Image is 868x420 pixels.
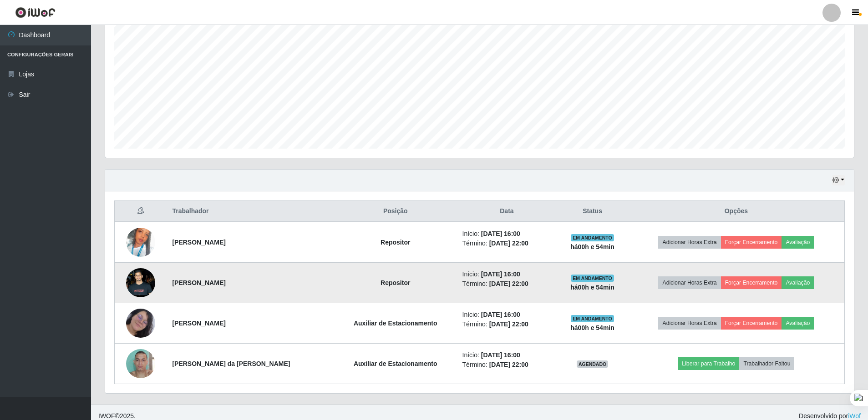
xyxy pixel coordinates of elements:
[172,320,225,327] strong: [PERSON_NAME]
[172,239,225,246] strong: [PERSON_NAME]
[381,239,410,246] strong: Repositor
[462,270,552,279] li: Início:
[571,315,614,322] span: EM ANDAMENTO
[782,317,814,330] button: Avaliação
[15,7,56,18] img: CoreUI Logo
[848,412,861,420] a: iWof
[678,357,739,370] button: Liberar para Trabalho
[462,229,552,239] li: Início:
[457,201,557,222] th: Data
[462,239,552,248] li: Término:
[658,236,721,249] button: Adicionar Horas Extra
[570,284,614,291] strong: há 00 h e 54 min
[570,243,614,250] strong: há 00 h e 54 min
[98,412,115,420] span: IWOF
[489,361,528,368] time: [DATE] 22:00
[172,360,290,367] strong: [PERSON_NAME] da [PERSON_NAME]
[721,236,782,249] button: Forçar Encerramento
[462,310,552,320] li: Início:
[658,276,721,289] button: Adicionar Horas Extra
[570,324,614,331] strong: há 00 h e 54 min
[557,201,628,222] th: Status
[462,279,552,289] li: Término:
[658,317,721,330] button: Adicionar Horas Extra
[481,351,520,359] time: [DATE] 16:00
[354,320,437,327] strong: Auxiliar de Estacionamento
[571,275,614,282] span: EM ANDAMENTO
[489,240,528,247] time: [DATE] 22:00
[721,317,782,330] button: Forçar Encerramento
[481,311,520,318] time: [DATE] 16:00
[571,234,614,241] span: EM ANDAMENTO
[481,230,520,237] time: [DATE] 16:00
[462,320,552,329] li: Término:
[628,201,845,222] th: Opções
[462,350,552,360] li: Início:
[782,276,814,289] button: Avaliação
[721,276,782,289] button: Forçar Encerramento
[126,344,155,383] img: 1756385871926.jpeg
[577,360,609,368] span: AGENDADO
[172,279,225,286] strong: [PERSON_NAME]
[167,201,334,222] th: Trabalhador
[381,279,410,286] strong: Repositor
[481,270,520,278] time: [DATE] 16:00
[354,360,437,367] strong: Auxiliar de Estacionamento
[489,280,528,287] time: [DATE] 22:00
[739,357,794,370] button: Trabalhador Faltou
[126,250,155,315] img: 1758217601154.jpeg
[462,360,552,370] li: Término:
[489,320,528,328] time: [DATE] 22:00
[782,236,814,249] button: Avaliação
[334,201,457,222] th: Posição
[126,216,155,268] img: 1755875835191.jpeg
[126,297,155,349] img: 1749680019788.jpeg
